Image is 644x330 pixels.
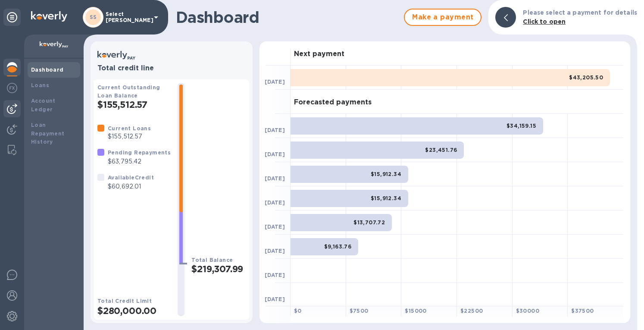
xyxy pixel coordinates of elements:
[265,248,285,254] b: [DATE]
[460,308,483,314] b: $ 22500
[97,99,171,110] h2: $155,512.57
[353,219,385,226] b: $13,707.72
[106,11,149,23] p: Select [PERSON_NAME]
[516,308,539,314] b: $ 30000
[3,9,21,26] div: Unpin categories
[523,18,566,25] b: Click to open
[506,123,536,129] b: $34,159.15
[7,83,17,93] img: Foreign exchange
[265,175,285,182] b: [DATE]
[523,9,637,16] b: Please select a payment for details
[108,132,151,141] p: $155,512.57
[294,308,302,314] b: $ 0
[31,122,65,145] b: Loan Repayment History
[412,12,474,22] span: Make a payment
[265,127,285,133] b: [DATE]
[265,296,285,302] b: [DATE]
[31,97,56,113] b: Account Ledger
[294,98,372,107] h3: Forecasted payments
[31,11,67,22] img: Logo
[265,272,285,278] b: [DATE]
[265,151,285,157] b: [DATE]
[97,64,246,72] h3: Total credit line
[90,14,97,20] b: SS
[569,74,603,81] b: $43,205.50
[108,174,154,181] b: Available Credit
[350,308,369,314] b: $ 7500
[371,171,401,177] b: $15,912.34
[324,243,352,250] b: $9,163.76
[97,298,152,304] b: Total Credit Limit
[371,195,401,201] b: $15,912.34
[571,308,594,314] b: $ 37500
[176,8,400,26] h1: Dashboard
[108,125,151,132] b: Current Loans
[108,149,171,156] b: Pending Repayments
[265,79,285,85] b: [DATE]
[265,223,285,230] b: [DATE]
[425,147,457,153] b: $23,451.76
[31,82,49,88] b: Loans
[97,84,160,99] b: Current Outstanding Loan Balance
[191,257,233,263] b: Total Balance
[108,182,154,191] p: $60,692.01
[404,9,481,26] button: Make a payment
[108,157,171,166] p: $63,795.42
[31,66,64,73] b: Dashboard
[294,50,344,58] h3: Next payment
[191,264,246,274] h2: $219,307.99
[97,305,171,316] h2: $280,000.00
[265,199,285,206] b: [DATE]
[405,308,426,314] b: $ 15000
